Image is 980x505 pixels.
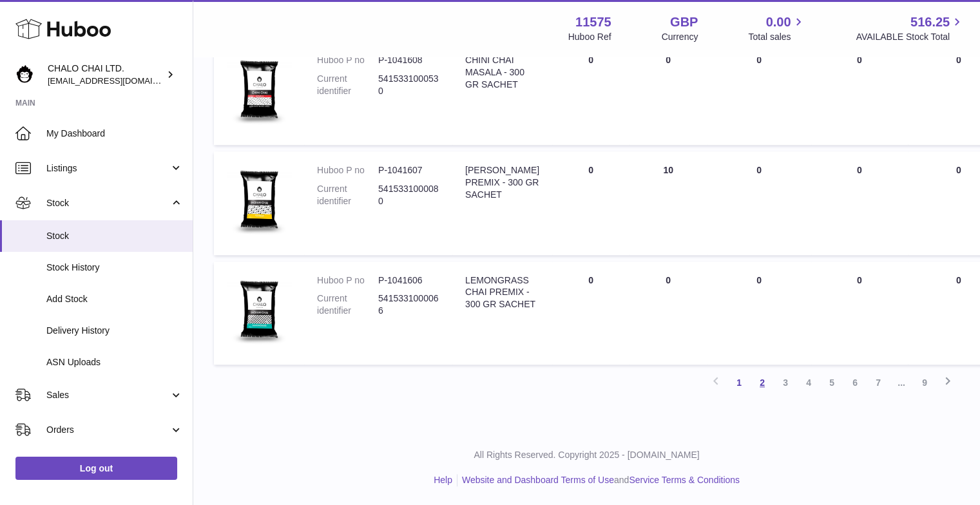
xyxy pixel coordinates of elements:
div: CHINI CHAI MASALA - 300 GR SACHET [465,54,539,91]
div: LEMONGRASS CHAI PREMIX - 300 GR SACHET [465,274,539,311]
img: product image [227,274,291,349]
dt: Current identifier [317,73,378,97]
a: 516.25 AVAILABLE Stock Total [856,14,965,43]
div: [PERSON_NAME] PREMIX - 300 GR SACHET [465,164,539,201]
span: ... [890,371,913,394]
span: Delivery History [46,325,183,337]
td: 0 [707,262,811,365]
img: product image [227,164,291,239]
span: [EMAIL_ADDRESS][DOMAIN_NAME] [48,75,189,86]
a: 3 [774,371,797,394]
dt: Huboo P no [317,274,378,287]
a: 0.00 Total sales [748,14,805,43]
td: 0 [552,151,629,255]
a: Help [434,475,452,485]
span: 0.00 [766,14,791,31]
td: 0 [552,41,629,145]
span: Stock History [46,262,183,274]
span: 0 [956,55,961,65]
td: 0 [552,262,629,365]
dt: Current identifier [317,183,378,207]
span: Stock [46,230,183,242]
a: 6 [843,371,867,394]
li: and [457,474,740,486]
a: Website and Dashboard Terms of Use [462,475,614,485]
a: 7 [867,371,890,394]
dd: P-1041607 [378,164,439,176]
span: 516.25 [910,14,950,31]
strong: GBP [670,14,698,31]
span: My Dashboard [46,128,183,140]
img: Chalo@chalocompany.com [15,65,35,84]
span: Sales [46,389,169,401]
a: 9 [913,371,936,394]
a: Log out [15,457,177,480]
a: 4 [797,371,820,394]
td: 10 [629,151,707,255]
dd: 5415331000080 [378,183,439,207]
p: All Rights Reserved. Copyright 2025 - [DOMAIN_NAME] [204,449,970,461]
span: Orders [46,424,169,436]
td: 0 [629,262,707,365]
dd: P-1041606 [378,274,439,287]
span: 0 [956,275,961,285]
span: Total sales [748,31,805,43]
td: 0 [707,41,811,145]
span: AVAILABLE Stock Total [856,31,965,43]
dt: Current identifier [317,292,378,317]
dd: 5415331000066 [378,292,439,317]
span: ASN Uploads [46,356,183,368]
div: CHALO CHAI LTD. [48,62,164,87]
span: 0 [956,165,961,175]
td: 0 [707,151,811,255]
a: 2 [751,371,774,394]
dt: Huboo P no [317,54,378,66]
td: 0 [811,41,908,145]
a: 1 [727,371,751,394]
dd: P-1041608 [378,54,439,66]
td: 0 [629,41,707,145]
span: Stock [46,197,169,209]
div: Huboo Ref [568,31,611,43]
td: 0 [811,151,908,255]
a: Service Terms & Conditions [629,475,740,485]
td: 0 [811,262,908,365]
strong: 11575 [575,14,611,31]
div: Currency [662,31,698,43]
img: product image [227,54,291,129]
span: Add Stock [46,293,183,305]
dt: Huboo P no [317,164,378,176]
span: Listings [46,162,169,175]
a: 5 [820,371,843,394]
dd: 5415331000530 [378,73,439,97]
